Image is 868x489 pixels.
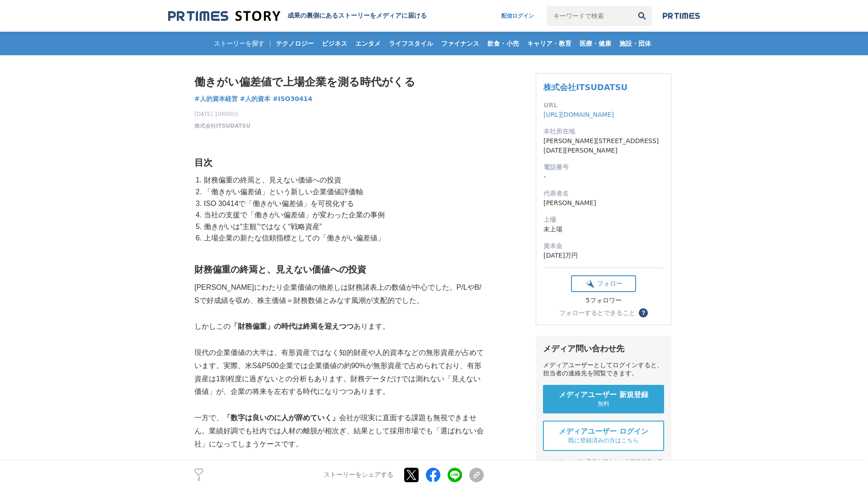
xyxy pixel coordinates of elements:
[543,136,664,155] dd: [PERSON_NAME][STREET_ADDRESS][DATE][PERSON_NAME]
[543,385,664,413] a: メディアユーザー 新規登録 無料
[194,412,484,451] p: 一方で、 会社が現実に直面する課題も無視できません。業績好調でも社内では人材の離脱が相次ぎ、結果として採用市場でも「選ばれない会社」になってしまうケースです。
[543,82,627,92] a: 株式会社ITSUDATSU
[194,110,250,118] span: [DATE] 10時00分
[194,73,484,91] h1: 働きがい偏差値で上場企業を測る時代がくる
[640,310,646,316] span: ？
[543,127,664,136] dt: 本社所在地
[663,12,700,19] img: prtimes
[543,225,664,234] dd: 未上場
[616,39,655,48] span: 施設・団体
[202,186,484,198] li: 「働きがい偏差値」という新しい企業価値評価軸
[568,436,639,445] span: 既に登録済みの方はこちら
[543,215,664,225] dt: 上場
[194,122,250,130] a: 株式会社ITSUDATSU
[194,320,484,333] p: しかしこの あります。
[223,414,339,422] strong: 「数字は良いのに人が辞めていく」
[202,232,484,244] li: 上場企業の新たな信頼指標としての「働きがい偏差値」
[543,189,664,198] dt: 代表者名
[543,198,664,208] dd: [PERSON_NAME]
[194,281,484,307] p: [PERSON_NAME]にわたり企業価値の物差しは財務諸表上の数値が中心でした。P/LやB/Sで好成績を収め、株主価値＝財務数値とみなす風潮が支配的でした。
[543,421,664,451] a: メディアユーザー ログイン 既に登録済みの方はこちら
[576,32,615,55] a: 医療・健康
[576,39,615,48] span: 医療・健康
[543,343,664,354] div: メディア問い合わせ先
[318,32,351,55] a: ビジネス
[547,6,632,26] input: キーワードで検索
[240,95,271,103] span: #人的資本
[639,308,648,317] button: ？
[543,101,664,110] dt: URL
[240,94,271,104] a: #人的資本
[202,198,484,210] li: ISO 30414で「働きがい偏差値」を可視化する
[543,361,664,378] div: メディアユーザーとしてログインすると、担当者の連絡先を閲覧できます。
[194,346,484,398] p: 現代の企業価値の大半は、有形資産ではなく知的財産や人的資本などの無形資産が占めています。実際、米S&P500企業では企業価値の約90%が無形資産で占められており、有形資産は1割程度に過ぎないとの...
[352,32,384,55] a: エンタメ
[616,32,655,55] a: 施設・団体
[524,32,575,55] a: キャリア・教育
[273,95,312,103] span: #ISO30414
[559,427,648,436] span: メディアユーザー ログイン
[202,209,484,221] li: 当社の支援で「働きがい偏差値」が変わった企業の事例
[202,221,484,233] li: 働きがいは“主観”ではなく“戦略資産”
[168,10,427,22] a: 成果の裏側にあるストーリーをメディアに届ける 成果の裏側にあるストーリーをメディアに届ける
[632,6,652,26] button: 検索
[492,6,543,26] a: 配信ログイン
[194,477,203,481] p: 2
[324,471,393,479] p: ストーリーをシェアする
[168,10,280,22] img: 成果の裏側にあるストーリーをメディアに届ける
[272,39,317,48] span: テクノロジー
[543,241,664,251] dt: 資本金
[385,39,437,48] span: ライフスタイル
[543,172,664,182] dd: -
[598,400,609,408] span: 無料
[571,297,636,305] div: 5フォロワー
[318,39,351,48] span: ビジネス
[571,275,636,292] button: フォロー
[543,251,664,260] dd: [DATE]万円
[352,39,384,48] span: エンタメ
[543,163,664,172] dt: 電話番号
[438,39,483,48] span: ファイナンス
[273,94,312,104] a: #ISO30414
[559,310,635,316] div: フォローするとできること
[194,264,366,274] strong: 財務偏重の終焉と、見えない価値への投資
[194,158,212,168] strong: 目次
[231,322,354,330] strong: 「財務偏重」の時代は終焉を迎えつつ
[288,12,427,20] h2: 成果の裏側にあるストーリーをメディアに届ける
[484,32,523,55] a: 飲食・小売
[194,94,238,104] a: #人的資本経営
[194,95,238,103] span: #人的資本経営
[543,111,614,118] a: [URL][DOMAIN_NAME]
[202,174,484,186] li: 財務偏重の終焉と、見えない価値への投資
[559,390,648,400] span: メディアユーザー 新規登録
[272,32,317,55] a: テクノロジー
[524,39,575,48] span: キャリア・教育
[484,39,523,48] span: 飲食・小売
[438,32,483,55] a: ファイナンス
[385,32,437,55] a: ライフスタイル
